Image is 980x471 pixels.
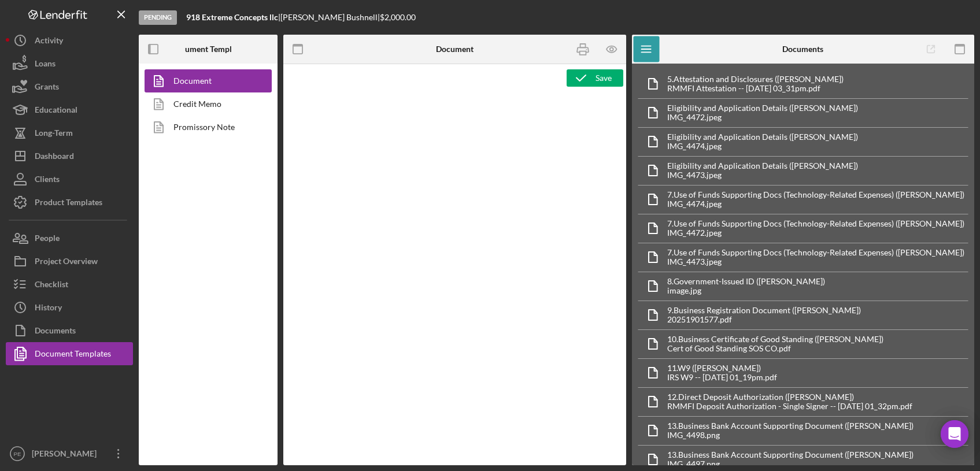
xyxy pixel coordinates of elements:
[667,344,883,353] div: Cert of Good Standing SOS CO.pdf
[667,335,883,344] div: 10. Business Certificate of Good Standing ([PERSON_NAME])
[6,250,133,273] button: Project Overview
[35,342,111,368] div: Document Templates
[6,144,133,168] button: Dashboard
[667,315,861,324] div: 20251901577.pdf
[667,170,858,180] div: IMG_4473.jpeg
[567,69,623,87] button: Save
[667,306,861,315] div: 9. Business Registration Document ([PERSON_NAME])
[6,191,133,214] button: Product Templates
[6,296,133,319] button: History
[280,13,380,22] div: [PERSON_NAME] Bushnell |
[667,402,912,411] div: RMMFI Deposit Authorization - Single Signer -- [DATE] 01_32pm.pdf
[667,392,912,402] div: 12. Direct Deposit Authorization ([PERSON_NAME])
[6,342,133,365] button: Document Templates
[667,364,777,373] div: 11. W9 ([PERSON_NAME])
[667,450,914,459] div: 13. Business Bank Account Supporting Document ([PERSON_NAME])
[186,13,280,22] div: |
[782,44,823,54] b: Documents
[35,144,74,170] div: Dashboard
[186,12,278,22] b: 918 Extreme Concepts llc
[667,286,825,295] div: image.jpg
[35,121,73,147] div: Long-Term
[667,257,964,266] div: IMG_4473.jpeg
[667,373,777,382] div: IRS W9 -- [DATE] 01_19pm.pdf
[667,103,858,113] div: Eligibility and Application Details ([PERSON_NAME])
[6,273,133,296] button: Checklist
[6,121,133,144] button: Long-Term
[667,190,964,199] div: 7. Use of Funds Supporting Docs (Technology-Related Expenses) ([PERSON_NAME])
[6,98,133,121] button: Educational
[667,459,914,469] div: IMG_4497.png
[667,75,844,84] div: 5. Attestation and Disclosures ([PERSON_NAME])
[6,52,133,75] button: Loans
[35,191,102,217] div: Product Templates
[667,248,964,257] div: 7. Use of Funds Supporting Docs (Technology-Related Expenses) ([PERSON_NAME])
[139,10,177,25] div: Pending
[171,44,246,54] b: Document Templates
[35,250,98,276] div: Project Overview
[667,277,825,286] div: 8. Government-Issued ID ([PERSON_NAME])
[35,98,77,124] div: Educational
[436,44,474,54] b: Document
[35,227,60,253] div: People
[35,52,56,78] div: Loans
[667,161,858,170] div: Eligibility and Application Details ([PERSON_NAME])
[6,227,133,250] button: People
[596,69,612,87] div: Save
[667,84,844,93] div: RMMFI Attestation -- [DATE] 03_31pm.pdf
[35,168,60,194] div: Clients
[29,442,104,468] div: [PERSON_NAME]
[145,116,266,139] a: Promissory Note
[941,420,968,448] div: Open Intercom Messenger
[35,29,63,55] div: Activity
[667,199,964,209] div: IMG_4474.jpeg
[6,319,133,342] button: Documents
[380,13,419,22] div: $2,000.00
[667,132,858,142] div: Eligibility and Application Details ([PERSON_NAME])
[35,75,59,101] div: Grants
[6,442,133,465] button: PE[PERSON_NAME]
[667,421,914,431] div: 13. Business Bank Account Supporting Document ([PERSON_NAME])
[35,273,68,299] div: Checklist
[667,113,858,122] div: IMG_4472.jpeg
[6,29,133,52] button: Activity
[667,219,964,228] div: 7. Use of Funds Supporting Docs (Technology-Related Expenses) ([PERSON_NAME])
[6,168,133,191] button: Clients
[14,451,21,457] text: PE
[145,69,266,92] a: Document
[35,319,76,345] div: Documents
[667,431,914,440] div: IMG_4498.png
[6,75,133,98] button: Grants
[35,296,62,322] div: History
[667,228,964,238] div: IMG_4472.jpeg
[667,142,858,151] div: IMG_4474.jpeg
[145,92,266,116] a: Credit Memo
